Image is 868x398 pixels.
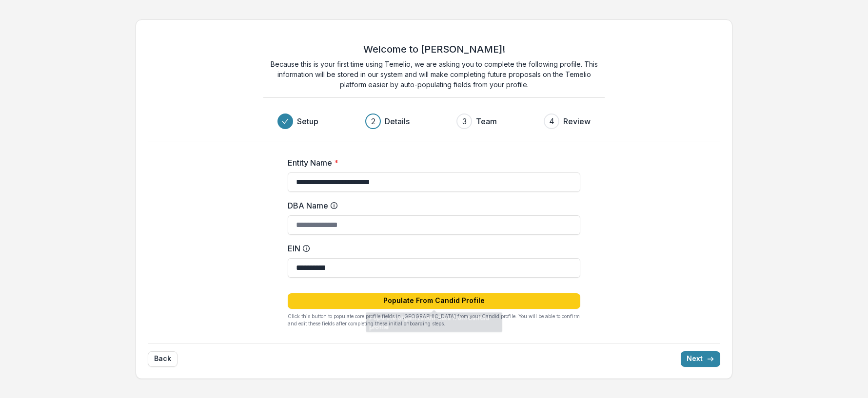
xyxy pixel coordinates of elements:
[549,115,554,127] div: 4
[288,200,574,211] label: DBA Name
[462,115,467,127] div: 3
[277,114,591,129] div: Progress
[476,115,497,127] h3: Team
[363,43,505,55] h2: Welcome to [PERSON_NAME]!
[371,115,375,127] div: 2
[563,115,591,127] h3: Review
[681,351,720,367] button: Next
[288,313,580,327] p: Click this button to populate core profile fields in [GEOGRAPHIC_DATA] from your Candid profile. ...
[148,351,178,367] button: Back
[288,157,574,169] label: Entity Name
[263,59,605,90] p: Because this is your first time using Temelio, we are asking you to complete the following profil...
[385,115,410,127] h3: Details
[297,115,318,127] h3: Setup
[288,243,574,254] label: EIN
[288,293,580,309] button: Populate From Candid Profile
